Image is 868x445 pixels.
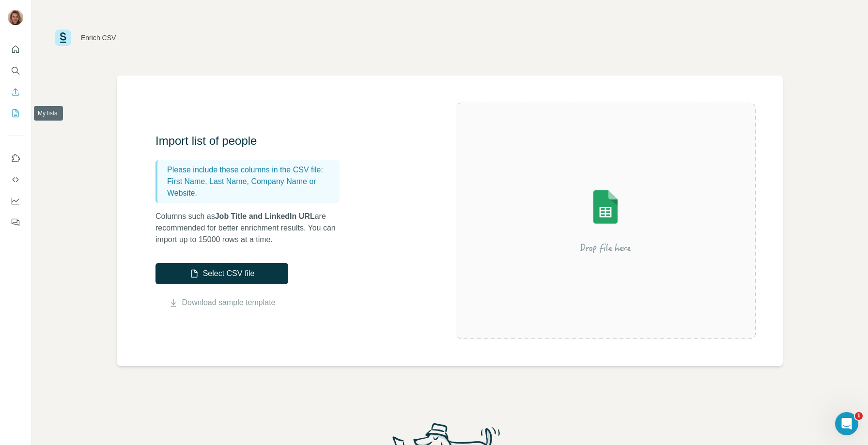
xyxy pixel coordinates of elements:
p: Columns such as are recommended for better enrichment results. You can import up to 15000 rows at... [155,211,349,246]
button: Search [8,62,23,79]
span: 1 [855,412,863,420]
iframe: Intercom live chat [835,412,858,435]
img: Surfe Illustration - Drop file here or select below [518,163,693,279]
p: First Name, Last Name, Company Name or Website. [167,176,336,199]
div: Enrich CSV [81,33,116,43]
button: Dashboard [8,192,23,210]
h3: Import list of people [155,133,349,149]
span: Job Title and LinkedIn URL [215,212,315,220]
button: Use Surfe API [8,171,23,188]
button: Select CSV file [155,263,288,284]
p: Please include these columns in the CSV file: [167,164,336,176]
img: Avatar [8,10,23,25]
button: Use Surfe on LinkedIn [8,150,23,167]
button: My lists [8,105,23,122]
button: Quick start [8,41,23,58]
img: Surfe Logo [55,30,71,46]
button: Feedback [8,214,23,231]
a: Download sample template [182,297,276,308]
button: Download sample template [155,297,288,308]
button: Enrich CSV [8,83,23,101]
